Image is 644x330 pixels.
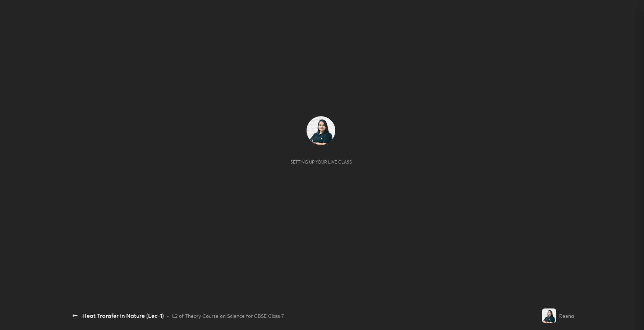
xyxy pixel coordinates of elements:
[559,312,574,320] div: Reena
[290,159,352,165] div: Setting up your live class
[172,312,284,320] div: L2 of Theory Course on Science for CBSE Class 7
[82,311,164,320] div: Heat Transfer in Nature (Lec-1)
[307,116,335,145] img: 87f3e2c2dcb2401487ed603b2d7ef5a1.jpg
[542,308,556,323] img: 87f3e2c2dcb2401487ed603b2d7ef5a1.jpg
[167,312,169,320] div: •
